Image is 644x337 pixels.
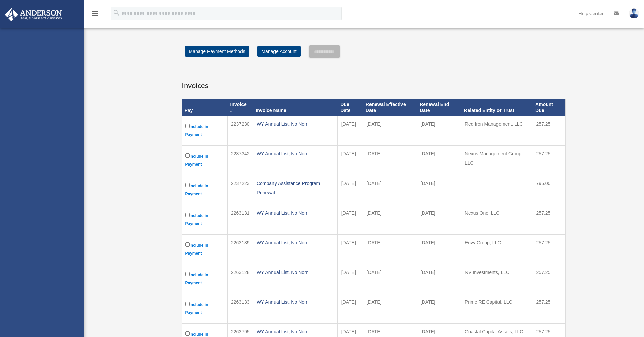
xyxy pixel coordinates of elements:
div: WY Annual List, No Nom [257,327,334,336]
td: 2263139 [228,235,253,264]
td: Nexus Management Group, LLC [461,146,533,175]
input: Include in Payment [185,272,190,276]
td: [DATE] [417,235,461,264]
td: [DATE] [363,146,417,175]
input: Include in Payment [185,124,190,128]
td: [DATE] [337,235,363,264]
td: [DATE] [337,175,363,205]
div: Company Assistance Program Renewal [257,179,334,197]
th: Invoice # [228,99,253,116]
td: [DATE] [417,116,461,146]
div: WY Annual List, No Nom [257,119,334,129]
td: 795.00 [533,175,565,205]
td: [DATE] [417,146,461,175]
div: WY Annual List, No Nom [257,297,334,307]
input: Include in Payment [185,153,190,158]
td: [DATE] [337,116,363,146]
div: WY Annual List, No Nom [257,208,334,218]
td: [DATE] [337,264,363,294]
label: Include in Payment [185,271,224,287]
input: Include in Payment [185,331,190,336]
th: Amount Due [533,99,565,116]
label: Include in Payment [185,300,224,317]
td: [DATE] [363,264,417,294]
td: 257.25 [533,205,565,235]
img: User Pic [629,8,639,18]
td: [DATE] [337,205,363,235]
th: Renewal End Date [417,99,461,116]
a: Manage Payment Methods [185,46,249,57]
i: search [112,9,120,17]
div: WY Annual List, No Nom [257,268,334,277]
td: [DATE] [337,294,363,324]
i: menu [91,9,99,18]
img: Anderson Advisors Platinum Portal [3,8,64,21]
label: Include in Payment [185,211,224,228]
td: [DATE] [363,235,417,264]
label: Include in Payment [185,182,224,198]
td: 2237223 [228,175,253,205]
td: [DATE] [363,205,417,235]
a: Manage Account [257,46,300,57]
td: [DATE] [417,205,461,235]
h3: Invoices [182,74,566,91]
td: [DATE] [363,294,417,324]
td: Prime RE Capital, LLC [461,294,533,324]
td: Nexus One, LLC [461,205,533,235]
label: Include in Payment [185,241,224,257]
td: [DATE] [417,175,461,205]
td: Envy Group, LLC [461,235,533,264]
div: WY Annual List, No Nom [257,149,334,158]
td: NV Investments, LLC [461,264,533,294]
td: 257.25 [533,264,565,294]
td: [DATE] [363,175,417,205]
td: 2237342 [228,146,253,175]
div: WY Annual List, No Nom [257,238,334,247]
input: Include in Payment [185,183,190,187]
td: [DATE] [363,116,417,146]
label: Include in Payment [185,152,224,168]
th: Invoice Name [253,99,337,116]
td: [DATE] [337,146,363,175]
td: 257.25 [533,294,565,324]
a: menu [91,12,99,18]
td: [DATE] [417,264,461,294]
input: Include in Payment [185,302,190,306]
input: Include in Payment [185,242,190,247]
td: 257.25 [533,116,565,146]
td: 257.25 [533,146,565,175]
td: 2263128 [228,264,253,294]
td: 257.25 [533,235,565,264]
label: Include in Payment [185,122,224,139]
td: 2237230 [228,116,253,146]
th: Related Entity or Trust [461,99,533,116]
td: Red Iron Management, LLC [461,116,533,146]
td: 2263133 [228,294,253,324]
th: Due Date [337,99,363,116]
input: Include in Payment [185,213,190,217]
td: 2263131 [228,205,253,235]
td: [DATE] [417,294,461,324]
th: Renewal Effective Date [363,99,417,116]
th: Pay [182,99,228,116]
